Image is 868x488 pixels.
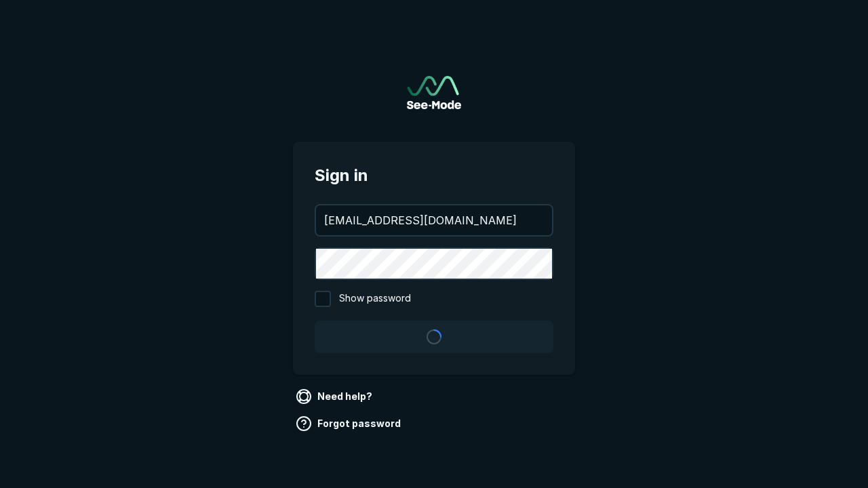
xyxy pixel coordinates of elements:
span: Sign in [315,163,553,188]
input: your@email.com [316,205,552,235]
a: Go to sign in [407,76,461,109]
img: See-Mode Logo [407,76,461,109]
a: Forgot password [293,413,406,434]
span: Show password [339,291,411,307]
a: Need help? [293,386,378,407]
